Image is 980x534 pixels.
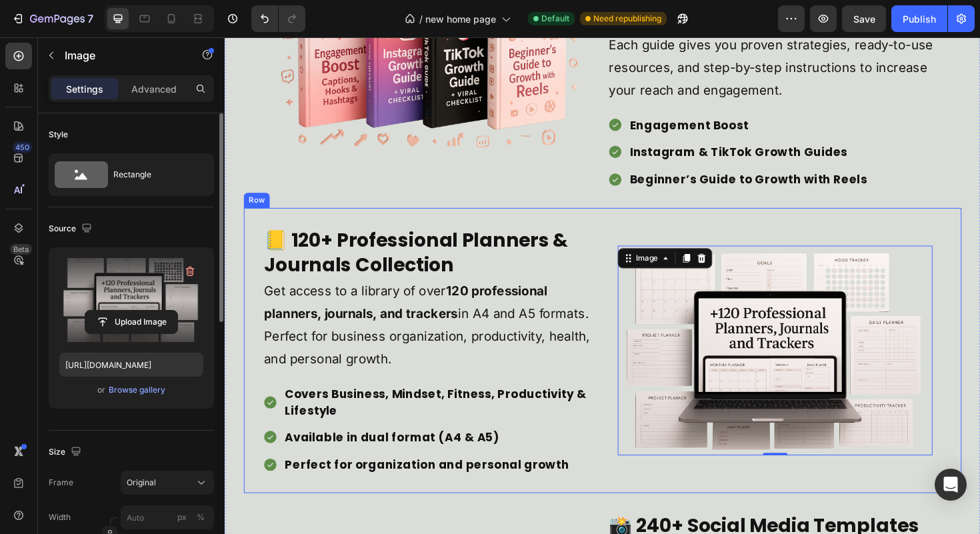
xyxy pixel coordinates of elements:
[49,129,68,141] div: Style
[10,244,32,255] div: Beta
[113,159,195,190] div: Rectangle
[13,142,32,153] div: 450
[5,5,99,32] button: 7
[935,469,967,501] div: Open Intercom Messenger
[416,221,749,443] img: gempages_584649487692071493-ff4b570d-5364-4f62-b08d-f3f1020698f3.png
[429,142,680,159] p: Beginner’s Guide to Growth with Reels
[65,47,178,63] p: Image
[63,369,393,403] p: Covers Business, Mindset, Fitness, Productivity & Lifestyle
[891,5,947,32] button: Publish
[40,201,395,255] h2: 📒 120+ Professional Planners & Journals Collection
[225,37,980,534] iframe: Design area
[197,511,205,523] div: %
[49,511,71,523] label: Width
[593,13,661,25] span: Need republishing
[429,113,680,130] p: Instagram & TikTok Growth Guides
[131,82,177,96] p: Advanced
[109,384,165,396] div: Browse gallery
[174,509,190,525] button: %
[853,13,875,25] span: Save
[63,415,393,432] p: Available in dual format (A4 & A5)
[85,310,178,334] button: Upload Image
[842,5,886,32] button: Save
[97,382,105,398] span: or
[23,167,45,179] div: Row
[108,383,166,397] button: Browse gallery
[177,511,187,523] div: px
[433,228,461,240] div: Image
[41,257,393,353] p: Get access to a library of over in A4 and A5 formats. Perfect for business organization, producti...
[59,353,203,377] input: https://example.com/image.jpg
[87,11,93,27] p: 7
[251,5,305,32] div: Undo/Redo
[419,12,423,26] span: /
[66,82,103,96] p: Settings
[63,444,393,461] p: Perfect for organization and personal growth
[49,220,95,238] div: Source
[541,13,569,25] span: Default
[425,12,496,26] span: new home page
[121,471,214,495] button: Original
[127,477,156,489] span: Original
[121,505,214,529] input: px%
[429,85,680,101] p: Engagement Boost
[49,443,84,461] div: Size
[49,477,73,489] label: Frame
[903,12,936,26] div: Publish
[193,509,209,525] button: px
